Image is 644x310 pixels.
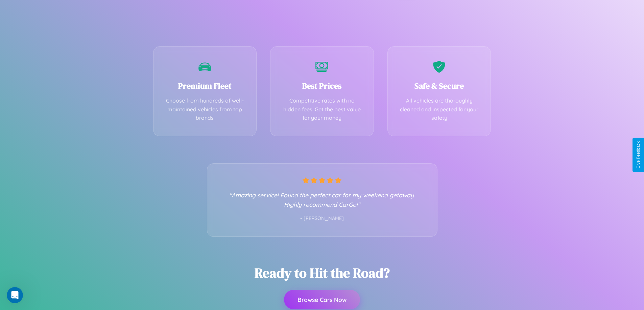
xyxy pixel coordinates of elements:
[636,141,641,169] div: Give Feedback
[281,80,363,91] h3: Best Prices
[7,287,23,303] iframe: Intercom live chat
[398,80,481,91] h3: Safe & Secure
[255,264,390,282] h2: Ready to Hit the Road?
[164,80,246,91] h3: Premium Fleet
[284,290,360,309] button: Browse Cars Now
[221,190,424,209] p: "Amazing service! Found the perfect car for my weekend getaway. Highly recommend CarGo!"
[398,96,481,122] p: All vehicles are thoroughly cleaned and inspected for your safety
[221,214,424,223] p: - [PERSON_NAME]
[164,96,246,122] p: Choose from hundreds of well-maintained vehicles from top brands
[281,96,363,122] p: Competitive rates with no hidden fees. Get the best value for your money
